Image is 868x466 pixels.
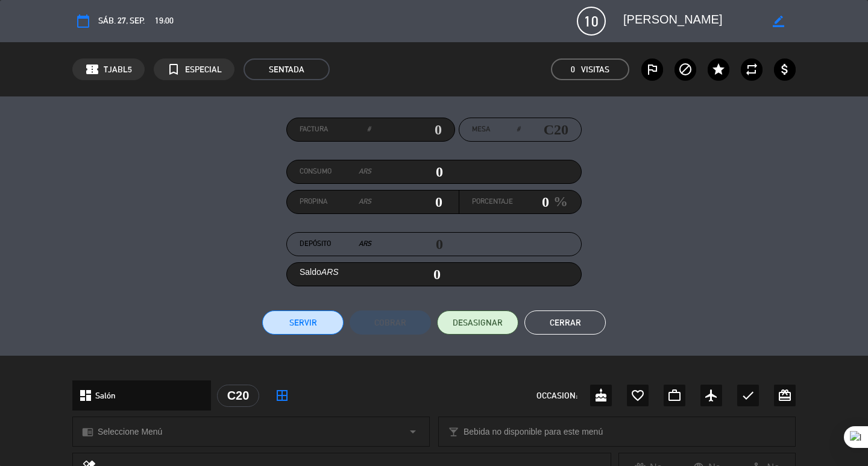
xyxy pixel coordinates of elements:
em: % [549,190,568,213]
button: Cobrar [350,310,431,335]
label: Porcentaje [472,196,513,208]
span: Bebida no disponible para este menú [464,425,603,439]
span: SENTADA [244,58,330,80]
i: block [678,62,693,77]
em: ARS [359,238,371,250]
span: confirmation_number [85,62,99,77]
i: turned_in_not [166,62,181,77]
button: Cerrar [524,310,606,335]
i: repeat [744,62,759,77]
i: border_color [773,16,784,27]
button: DESASIGNAR [437,310,518,335]
i: border_all [275,388,289,403]
button: calendar_today [72,10,94,32]
label: Saldo [300,265,339,279]
i: chrome_reader_mode [82,426,93,438]
input: 0 [371,163,443,181]
button: Servir [262,310,344,335]
i: star [711,62,726,77]
i: check [741,388,755,403]
input: 0 [513,193,549,211]
i: attach_money [778,62,792,77]
input: 0 [371,121,442,139]
i: outlined_flag [645,62,659,77]
i: local_bar [448,426,459,438]
input: 0 [371,193,443,211]
em: # [517,124,520,136]
i: card_giftcard [778,388,792,403]
em: ARS [359,196,371,208]
span: ESPECIAL [185,63,222,77]
span: TJABL5 [104,63,132,77]
label: Propina [300,196,371,208]
em: # [367,124,371,136]
span: 0 [571,63,575,77]
i: cake [594,388,608,403]
span: Salón [95,389,116,403]
i: work_outline [667,388,682,403]
em: ARS [359,166,371,178]
span: DESASIGNAR [453,316,503,329]
span: 10 [577,7,606,36]
span: Seleccione Menú [98,425,162,439]
label: Factura [300,124,371,136]
div: C20 [217,385,259,407]
i: favorite_border [631,388,645,403]
span: sáb. 27, sep. [98,14,145,28]
em: ARS [321,267,339,277]
input: number [520,121,568,139]
span: 19:00 [155,14,174,28]
i: arrow_drop_down [406,424,420,439]
em: Visitas [581,63,609,77]
span: Mesa [472,124,490,136]
label: Consumo [300,166,371,178]
span: OCCASION: [536,389,577,403]
i: dashboard [78,388,93,403]
i: calendar_today [76,14,90,28]
label: Depósito [300,238,371,250]
i: airplanemode_active [704,388,719,403]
